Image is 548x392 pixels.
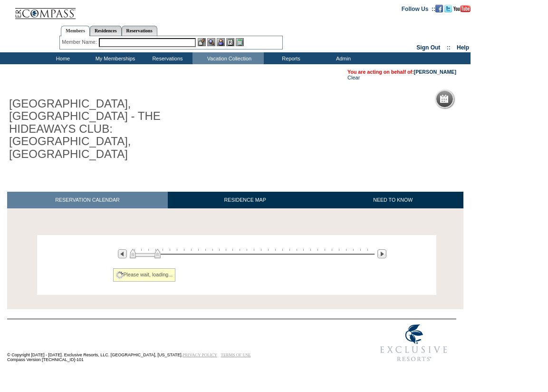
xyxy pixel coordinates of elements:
[316,52,368,64] td: Admin
[452,96,525,102] h5: Reservation Calendar
[192,52,264,64] td: Vacation Collection
[347,69,456,75] span: You are acting on behalf of:
[118,249,127,258] img: Previous
[371,319,456,367] img: Exclusive Resorts
[198,38,206,46] img: b_edit.gif
[444,5,452,12] img: Follow us on Twitter
[61,26,90,36] a: Members
[113,268,176,282] div: Please wait, loading...
[90,26,122,36] a: Residences
[435,5,443,11] a: Become our fan on Facebook
[116,271,124,279] img: spinner2.gif
[453,5,471,12] img: Subscribe to our YouTube Channel
[416,44,440,51] a: Sign Out
[217,38,225,46] img: Impersonate
[447,44,451,51] span: ::
[322,192,463,208] a: NEED TO KNOW
[7,96,220,162] h1: [GEOGRAPHIC_DATA], [GEOGRAPHIC_DATA] - THE HIDEAWAYS CLUB: [GEOGRAPHIC_DATA], [GEOGRAPHIC_DATA]
[88,52,140,64] td: My Memberships
[453,5,471,11] a: Subscribe to our YouTube Channel
[140,52,192,64] td: Reservations
[36,52,88,64] td: Home
[62,38,98,46] div: Member Name:
[236,38,244,46] img: b_calculator.gif
[221,353,251,357] a: TERMS OF USE
[7,192,168,208] a: RESERVATION CALENDAR
[402,5,435,12] td: Follow Us ::
[457,44,469,51] a: Help
[183,353,217,357] a: PRIVACY POLICY
[264,52,316,64] td: Reports
[7,320,340,367] td: © Copyright [DATE] - [DATE]. Exclusive Resorts, LLC. [GEOGRAPHIC_DATA], [US_STATE]. Compass Versi...
[168,192,323,208] a: RESIDENCE MAP
[207,38,215,46] img: View
[226,38,234,46] img: Reservations
[435,5,443,12] img: Become our fan on Facebook
[414,69,456,75] a: [PERSON_NAME]
[122,26,157,36] a: Reservations
[377,249,386,258] img: Next
[347,75,360,80] a: Clear
[444,5,452,11] a: Follow us on Twitter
